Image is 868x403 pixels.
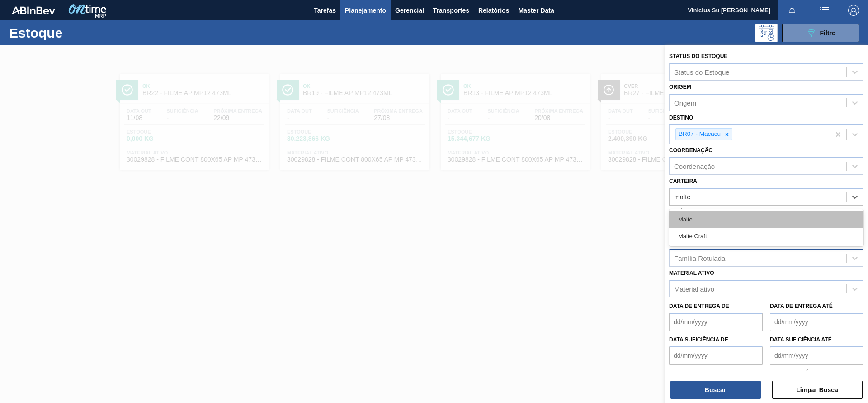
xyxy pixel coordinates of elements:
span: Gerencial [395,5,424,16]
div: Material ativo [674,285,714,293]
span: Tarefas [314,5,336,16]
label: Origem [669,84,691,90]
label: Coordenação [669,147,713,154]
label: Data suficiência de [669,336,728,343]
div: BR07 - Macacu [676,129,722,140]
label: Família [669,209,691,215]
div: Pogramando: nenhum usuário selecionado [755,24,778,42]
label: Data de Entrega até [770,303,833,309]
span: Filtro [820,29,836,37]
img: TNhmsLtSVTkK8tSr43FrP2fwEKptu5GPRR3wAAAABJRU5ErkJggg== [12,6,55,14]
label: Data suficiência até [770,336,832,343]
input: dd/mm/yyyy [770,346,863,365]
button: Notificações [778,4,807,17]
img: userActions [819,5,830,16]
div: Malte [669,211,863,228]
div: Status do Estoque [674,68,730,76]
label: Status do Estoque [669,53,727,59]
span: Transportes [433,5,469,16]
input: dd/mm/yyyy [669,346,763,365]
label: Material ativo [669,270,714,276]
button: Filtro [782,24,859,42]
span: Master Data [518,5,554,16]
div: Família Rotulada [674,254,725,262]
span: Relatórios [478,5,509,16]
input: dd/mm/yyyy [669,313,763,331]
img: Logout [848,5,859,16]
label: Carteira [669,178,697,184]
h1: Estoque [9,28,144,38]
label: Data out até [770,370,809,376]
label: Data out de [669,370,705,376]
div: Coordenação [674,163,715,170]
div: Malte Craft [669,228,863,245]
input: dd/mm/yyyy [770,313,863,331]
label: Data de Entrega de [669,303,729,309]
span: Planejamento [345,5,386,16]
label: Destino [669,115,693,121]
div: Origem [674,99,696,106]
